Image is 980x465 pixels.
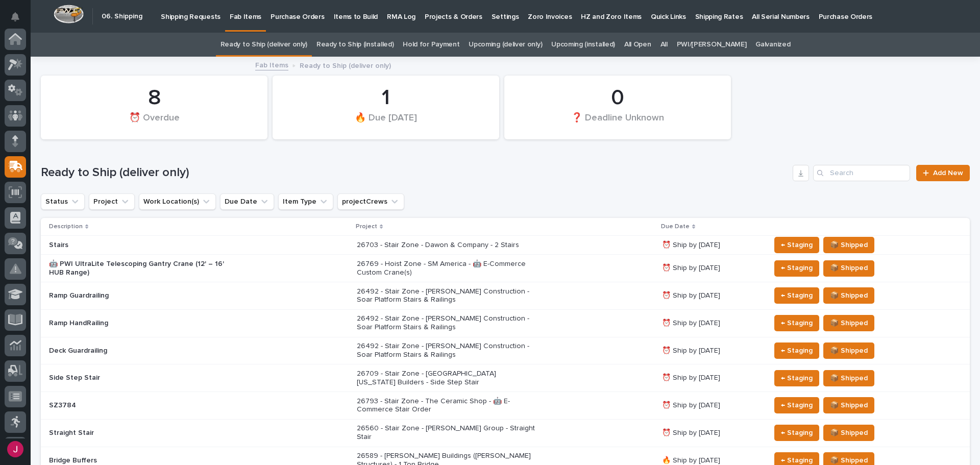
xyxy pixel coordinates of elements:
span: ← Staging [781,317,813,329]
p: ⏰ Ship by [DATE] [662,401,762,410]
span: 📦 Shipped [830,372,868,384]
tr: Straight Stair26560 - Stair Zone - [PERSON_NAME] Group - Straight Stair⏰ Ship by [DATE]← Staging📦... [41,419,970,447]
div: 8 [58,85,250,111]
button: ← Staging [774,370,819,386]
p: 26793 - Stair Zone - The Ceramic Shop - 🤖 E-Commerce Stair Order [357,397,535,414]
tr: Stairs26703 - Stair Zone - Dawon & Company - 2 Stairs⏰ Ship by [DATE]← Staging📦 Shipped [41,236,970,255]
span: Add New [933,169,963,177]
tr: Deck Guardrailing26492 - Stair Zone - [PERSON_NAME] Construction - Soar Platform Stairs & Railing... [41,337,970,364]
span: ← Staging [781,399,813,411]
p: ⏰ Ship by [DATE] [662,374,762,382]
button: 📦 Shipped [823,315,874,331]
div: 1 [290,85,482,111]
button: 📦 Shipped [823,397,874,413]
input: Search [813,165,910,181]
button: 📦 Shipped [823,370,874,386]
p: 26492 - Stair Zone - [PERSON_NAME] Construction - Soar Platform Stairs & Railings [357,314,535,332]
span: ← Staging [781,372,813,384]
button: Work Location(s) [139,193,216,210]
p: ⏰ Ship by [DATE] [662,319,762,328]
a: Hold for Payment [403,33,459,57]
tr: 🤖 PWI UltraLite Telescoping Gantry Crane (12' – 16' HUB Range)26769 - Hoist Zone - SM America - 🤖... [41,255,970,282]
h2: 06. Shipping [102,12,142,21]
button: projectCrews [337,193,404,210]
span: ← Staging [781,289,813,302]
div: 🔥 Due [DATE] [290,112,482,133]
button: ← Staging [774,342,819,359]
button: ← Staging [774,237,819,253]
p: 26560 - Stair Zone - [PERSON_NAME] Group - Straight Stair [357,424,535,442]
button: Project [89,193,135,210]
tr: SZ378426793 - Stair Zone - The Ceramic Shop - 🤖 E-Commerce Stair Order⏰ Ship by [DATE]← Staging📦 ... [41,392,970,420]
div: ❓ Deadline Unknown [522,112,714,133]
button: ← Staging [774,425,819,441]
p: 26492 - Stair Zone - [PERSON_NAME] Construction - Soar Platform Stairs & Railings [357,342,535,359]
p: Stairs [49,241,228,250]
tr: Side Step Stair26709 - Stair Zone - [GEOGRAPHIC_DATA] [US_STATE] Builders - Side Step Stair⏰ Ship... [41,364,970,392]
a: Fab Items [255,59,288,70]
a: Add New [916,165,970,181]
button: 📦 Shipped [823,425,874,441]
button: Notifications [5,6,26,28]
button: ← Staging [774,315,819,331]
p: ⏰ Ship by [DATE] [662,264,762,273]
a: All Open [624,33,651,57]
p: Ramp HandRailing [49,319,228,328]
p: ⏰ Ship by [DATE] [662,429,762,437]
p: 26769 - Hoist Zone - SM America - 🤖 E-Commerce Custom Crane(s) [357,260,535,277]
p: 26492 - Stair Zone - [PERSON_NAME] Construction - Soar Platform Stairs & Railings [357,287,535,305]
button: 📦 Shipped [823,260,874,277]
a: Upcoming (installed) [551,33,615,57]
a: Upcoming (deliver only) [469,33,542,57]
p: 🤖 PWI UltraLite Telescoping Gantry Crane (12' – 16' HUB Range) [49,260,228,277]
p: 26709 - Stair Zone - [GEOGRAPHIC_DATA] [US_STATE] Builders - Side Step Stair [357,370,535,387]
span: 📦 Shipped [830,239,868,251]
img: Workspace Logo [54,5,84,23]
tr: Ramp Guardrailing26492 - Stair Zone - [PERSON_NAME] Construction - Soar Platform Stairs & Railing... [41,282,970,309]
a: Ready to Ship (installed) [316,33,394,57]
p: SZ3784 [49,401,228,410]
span: 📦 Shipped [830,317,868,329]
p: ⏰ Ship by [DATE] [662,291,762,300]
button: Status [41,193,85,210]
a: All [660,33,668,57]
p: Ready to Ship (deliver only) [300,59,391,70]
p: Bridge Buffers [49,456,228,465]
button: ← Staging [774,287,819,304]
button: Item Type [278,193,333,210]
button: Due Date [220,193,274,210]
span: 📦 Shipped [830,427,868,439]
button: 📦 Shipped [823,237,874,253]
span: 📦 Shipped [830,345,868,357]
span: ← Staging [781,262,813,274]
p: Side Step Stair [49,374,228,382]
p: 🔥 Ship by [DATE] [662,456,762,465]
span: 📦 Shipped [830,262,868,274]
button: ← Staging [774,397,819,413]
p: Ramp Guardrailing [49,291,228,300]
div: ⏰ Overdue [58,112,250,133]
h1: Ready to Ship (deliver only) [41,165,789,180]
p: Description [49,221,83,232]
div: 0 [522,85,714,111]
button: users-avatar [5,438,26,460]
a: Galvanized [755,33,790,57]
tr: Ramp HandRailing26492 - Stair Zone - [PERSON_NAME] Construction - Soar Platform Stairs & Railings... [41,309,970,337]
a: Ready to Ship (deliver only) [220,33,307,57]
a: PWI/[PERSON_NAME] [677,33,747,57]
button: 📦 Shipped [823,287,874,304]
span: ← Staging [781,239,813,251]
p: 26703 - Stair Zone - Dawon & Company - 2 Stairs [357,241,535,250]
span: ← Staging [781,427,813,439]
p: Deck Guardrailing [49,347,228,355]
p: ⏰ Ship by [DATE] [662,241,762,250]
p: Due Date [661,221,690,232]
p: Straight Stair [49,429,228,437]
div: Notifications [13,12,26,29]
span: 📦 Shipped [830,289,868,302]
p: ⏰ Ship by [DATE] [662,347,762,355]
p: Project [356,221,377,232]
button: 📦 Shipped [823,342,874,359]
span: 📦 Shipped [830,399,868,411]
